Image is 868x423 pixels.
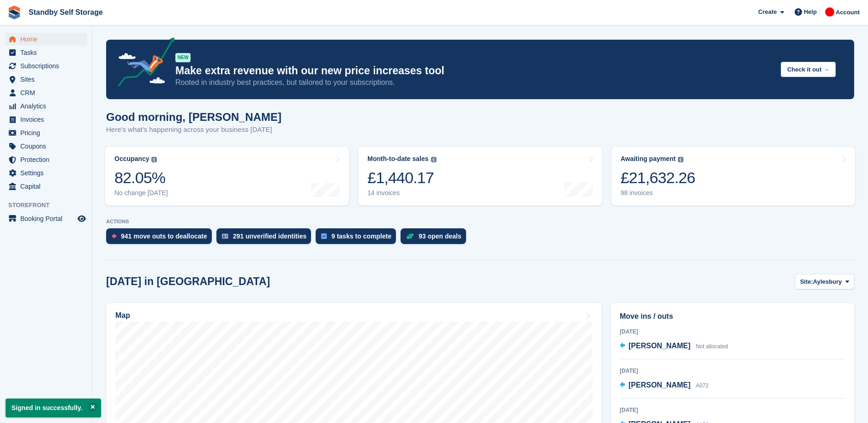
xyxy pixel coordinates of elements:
[20,86,76,99] span: CRM
[795,274,854,289] button: Site: Aylesbury
[800,277,813,286] span: Site:
[620,380,709,392] a: [PERSON_NAME] A072
[175,64,773,77] p: Make extra revenue with our new price increases tool
[5,153,87,166] a: menu
[20,113,76,126] span: Invoices
[222,233,228,239] img: verify_identity-adf6edd0f0f0b5bbfe63781bf79b02c33cf7c696d77639b501bdc392416b5a36.svg
[110,37,175,90] img: price-adjustments-announcement-icon-8257ccfd72463d97f412b2fc003d46551f7dbcb40ab6d574587a9cd5c0d94...
[406,233,414,239] img: deal-1b604bf984904fb50ccaf53a9ad4b4a5d6e5aea283cecdc64d6e3604feb123c2.svg
[825,7,834,17] img: Aaron Winter
[758,7,777,17] span: Create
[5,180,87,193] a: menu
[836,8,860,17] span: Account
[216,228,316,249] a: 291 unverified identities
[621,189,695,197] div: 98 invoices
[5,167,87,179] a: menu
[401,228,471,249] a: 93 open deals
[20,180,76,193] span: Capital
[20,212,76,225] span: Booking Portal
[620,367,845,375] div: [DATE]
[358,147,602,205] a: Month-to-date sales £1,440.17 14 invoices
[106,228,216,249] a: 941 move outs to deallocate
[114,168,168,187] div: 82.05%
[106,275,270,288] h2: [DATE] in [GEOGRAPHIC_DATA]
[20,46,76,59] span: Tasks
[781,62,836,77] button: Check it out →
[629,342,690,350] span: [PERSON_NAME]
[20,60,76,72] span: Subscriptions
[611,147,855,205] a: Awaiting payment £21,632.26 98 invoices
[629,381,690,389] span: [PERSON_NAME]
[151,157,157,162] img: icon-info-grey-7440780725fd019a000dd9b08b2336e03edf1995a4989e88bcd33f0948082b44.svg
[233,232,307,240] div: 291 unverified identities
[678,157,683,162] img: icon-info-grey-7440780725fd019a000dd9b08b2336e03edf1995a4989e88bcd33f0948082b44.svg
[5,33,87,46] a: menu
[20,126,76,139] span: Pricing
[114,189,168,197] div: No change [DATE]
[6,399,101,417] p: Signed in successfully.
[5,100,87,113] a: menu
[620,340,728,352] a: [PERSON_NAME] Not allocated
[105,147,349,205] a: Occupancy 82.05% No change [DATE]
[20,167,76,179] span: Settings
[620,328,845,336] div: [DATE]
[331,232,391,240] div: 9 tasks to complete
[25,5,107,20] a: Standby Self Storage
[696,382,709,389] span: A072
[5,140,87,153] a: menu
[620,406,845,414] div: [DATE]
[367,189,436,197] div: 14 invoices
[112,233,116,239] img: move_outs_to_deallocate_icon-f764333ba52eb49d3ac5e1228854f67142a1ed5810a6f6cc68b1a99e826820c5.svg
[419,232,461,240] div: 93 open deals
[7,6,21,19] img: stora-icon-8386f47178a22dfd0bd8f6a31ec36ba5ce8667c1dd55bd0f319d3a0aa187defe.svg
[621,168,695,187] div: £21,632.26
[115,311,130,320] h2: Map
[5,46,87,59] a: menu
[8,201,92,210] span: Storefront
[114,155,149,163] div: Occupancy
[5,73,87,86] a: menu
[5,212,87,225] a: menu
[813,277,842,286] span: Aylesbury
[20,100,76,113] span: Analytics
[20,153,76,166] span: Protection
[5,60,87,72] a: menu
[20,73,76,86] span: Sites
[106,111,281,123] h1: Good morning, [PERSON_NAME]
[5,113,87,126] a: menu
[76,213,87,224] a: Preview store
[5,126,87,139] a: menu
[696,343,728,350] span: Not allocated
[5,86,87,99] a: menu
[121,232,207,240] div: 941 move outs to deallocate
[321,233,327,239] img: task-75834270c22a3079a89374b754ae025e5fb1db73e45f91037f5363f120a921f8.svg
[20,33,76,46] span: Home
[175,77,773,88] p: Rooted in industry best practices, but tailored to your subscriptions.
[316,228,401,249] a: 9 tasks to complete
[431,157,437,162] img: icon-info-grey-7440780725fd019a000dd9b08b2336e03edf1995a4989e88bcd33f0948082b44.svg
[106,219,854,225] p: ACTIONS
[804,7,817,17] span: Help
[620,311,845,322] h2: Move ins / outs
[367,168,436,187] div: £1,440.17
[175,53,191,62] div: NEW
[367,155,428,163] div: Month-to-date sales
[20,140,76,153] span: Coupons
[621,155,676,163] div: Awaiting payment
[106,125,281,135] p: Here's what's happening across your business [DATE]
